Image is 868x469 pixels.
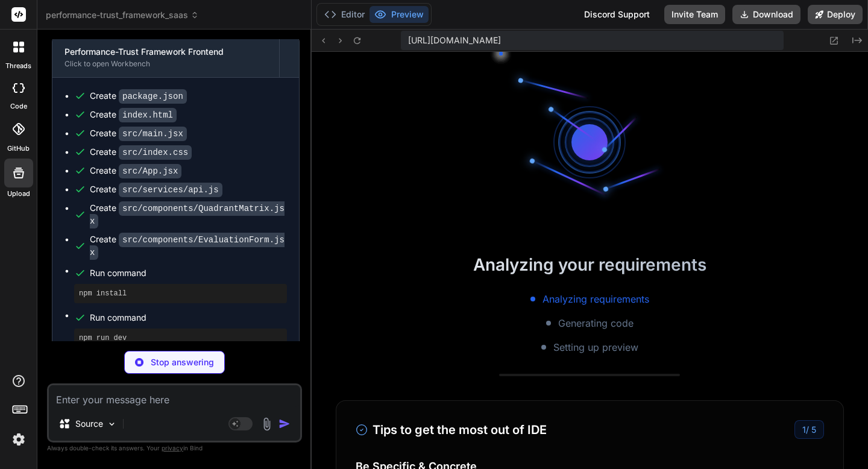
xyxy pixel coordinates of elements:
img: icon [278,418,291,430]
button: Performance-Trust Framework FrontendClick to open Workbench [52,37,279,77]
button: Invite Team [664,5,725,24]
span: Run command [90,267,287,279]
span: Setting up preview [553,340,638,354]
code: src/components/QuadrantMatrix.jsx [90,201,285,228]
button: Preview [370,6,429,23]
label: Upload [7,189,30,199]
span: 1 [802,424,806,435]
button: Deploy [808,5,863,24]
span: 5 [811,424,816,435]
h3: Tips to get the most out of IDE [356,421,547,439]
div: Create [90,146,192,159]
span: Analyzing requirements [542,292,649,306]
img: Pick Models [107,419,117,429]
div: Click to open Workbench [64,59,267,69]
button: Editor [319,6,370,23]
div: Create [90,165,181,177]
label: threads [5,61,31,71]
button: Download [732,5,800,24]
div: Discord Support [577,5,657,24]
span: Run command [90,312,287,324]
div: Create [90,109,177,121]
div: Create [90,233,287,259]
div: Performance-Trust Framework Frontend [64,46,267,58]
p: Source [75,418,103,430]
pre: npm install [79,289,282,298]
div: Create [90,90,187,102]
span: privacy [162,444,183,452]
code: src/components/EvaluationForm.jsx [90,233,285,260]
p: Always double-check its answers. Your in Bind [47,442,302,454]
span: performance-trust_framework_saas [46,9,199,21]
div: Create [90,127,187,140]
h2: Analyzing your requirements [312,252,868,277]
code: index.html [119,108,177,122]
code: src/main.jsx [119,127,187,141]
label: code [10,101,27,112]
code: package.json [119,89,187,104]
img: settings [8,429,29,450]
code: src/services/api.js [119,183,222,197]
label: GitHub [7,143,30,154]
div: Create [90,202,287,227]
p: Stop answering [151,356,214,368]
code: src/App.jsx [119,164,181,178]
code: src/index.css [119,145,192,160]
span: [URL][DOMAIN_NAME] [408,34,501,46]
div: Create [90,183,222,196]
div: / [794,420,824,439]
span: Generating code [558,316,634,330]
pre: npm run dev [79,333,282,343]
img: attachment [260,417,274,431]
